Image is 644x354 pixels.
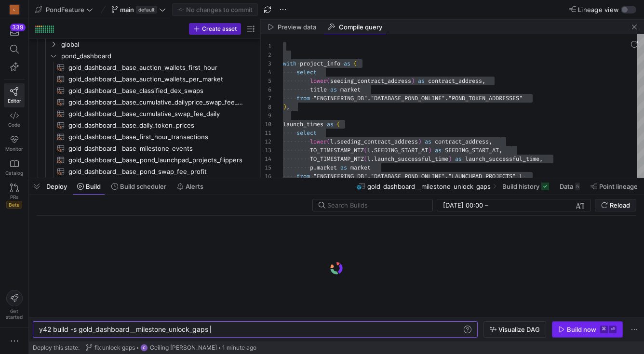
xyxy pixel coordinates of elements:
[283,60,296,67] span: with
[120,183,166,190] span: Build scheduler
[261,59,271,68] div: 3
[482,77,485,85] span: ,
[498,178,553,195] button: Build history
[448,94,523,102] span: "POND_TOKEN_ADDRESSES"
[261,129,271,137] div: 11
[4,23,25,40] button: 339
[6,201,22,209] span: Beta
[33,85,256,96] a: gold_dashboard__base_classified_dex_swaps​​​​​​​​​​
[10,5,19,14] div: C
[610,201,630,209] span: Reload
[374,155,448,163] span: launch_successful_time
[33,39,256,50] div: Press SPACE to select this row.
[367,94,371,102] span: .
[310,164,313,171] span: p
[33,50,256,62] div: Press SPACE to select this row.
[61,39,255,50] span: global
[502,183,539,190] span: Build history
[367,172,371,180] span: .
[68,74,245,85] span: gold_dashboard__base_auction_wallets_per_market​​​​​​​​​​
[186,183,203,190] span: Alerts
[68,108,245,119] span: gold_dashboard__base_cumulative_swap_fee_daily​​​​​​​​​​
[327,120,334,128] span: as
[337,120,340,128] span: (
[586,178,642,195] button: Point lineage
[4,286,25,324] button: Getstarted
[136,6,157,13] span: default
[109,3,168,16] button: maindefault
[560,183,573,190] span: Data
[552,321,623,338] button: Build now⌘⏎
[374,146,428,154] span: SEEDING_START_AT
[33,166,256,177] a: gold_dashboard__base_pond_swap_fee_profit​​​​​​​​​​
[310,77,327,85] span: lower
[600,326,608,333] kbd: ⌘
[310,146,364,154] span: TO_TIMESTAMP_NTZ
[4,1,25,18] a: C
[261,94,271,103] div: 7
[371,155,374,163] span: .
[10,194,18,200] span: PRs
[261,77,271,85] div: 5
[39,325,208,333] span: y42 build -s gold_dashboard__milestone_unlock_gaps
[86,183,101,190] span: Build
[313,172,367,180] span: "ENGINEERING_DB"
[189,23,241,35] button: Create asset
[33,73,256,85] div: Press SPACE to select this row.
[33,62,256,73] div: Press SPACE to select this row.
[261,155,271,163] div: 14
[485,201,488,209] span: –
[296,94,310,102] span: from
[330,77,411,85] span: seeding_contract_address
[445,172,448,180] span: .
[555,178,584,195] button: Data5
[599,183,638,190] span: Point lineage
[33,3,95,16] button: PondFeature
[8,98,21,104] span: Editor
[455,155,462,163] span: as
[261,137,271,146] div: 12
[68,166,245,177] span: gold_dashboard__base_pond_swap_fee_profit​​​​​​​​​​
[337,138,418,145] span: seeding_contract_address
[371,94,445,102] span: "DATABASE_POND_ONLINE"
[261,163,271,172] div: 15
[418,138,421,145] span: )
[33,62,256,73] a: gold_dashboard__base_auction_wallets_first_hour​​​​​​​​​​
[261,120,271,129] div: 10
[313,164,317,171] span: .
[6,308,23,320] span: Get started
[33,154,256,166] div: Press SPACE to select this row.
[519,172,523,180] span: l
[68,131,245,143] span: gold_dashboard__base_first_hour_transactions​​​​​​​​​​
[340,164,347,171] span: as
[261,51,271,59] div: 2
[10,24,26,31] div: 339
[425,138,431,145] span: as
[344,60,350,67] span: as
[367,183,491,190] span: gold_dashboard__milestone_unlock_gaps
[327,201,425,209] input: Search Builds
[310,155,364,163] span: TO_TIMESTAMP_NTZ
[33,154,256,166] a: gold_dashboard__base_pond_launchpad_projects_flippers​​​​​​​​​​
[173,178,208,195] button: Alerts
[354,60,357,67] span: (
[261,172,271,181] div: 16
[33,131,256,143] a: gold_dashboard__base_first_hour_transactions​​​​​​​​​​
[567,326,596,333] div: Build now
[68,143,245,154] span: gold_dashboard__base_milestone_events​​​​​​​​​​
[68,97,245,108] span: gold_dashboard__base_cumulative_dailyprice_swap_fee_daily​​​​​​​​​​
[310,86,327,93] span: title
[4,131,25,156] a: Monitor
[68,155,245,166] span: gold_dashboard__base_pond_launchpad_projects_flippers​​​​​​​​​​
[364,146,367,154] span: (
[73,178,105,195] button: Build
[8,122,20,128] span: Code
[330,138,334,145] span: l
[150,344,217,351] span: Ceiling [PERSON_NAME]
[33,119,256,131] div: Press SPACE to select this row.
[33,143,256,154] div: Press SPACE to select this row.
[261,103,271,111] div: 8
[261,68,271,77] div: 4
[350,164,371,171] span: market
[367,155,371,163] span: l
